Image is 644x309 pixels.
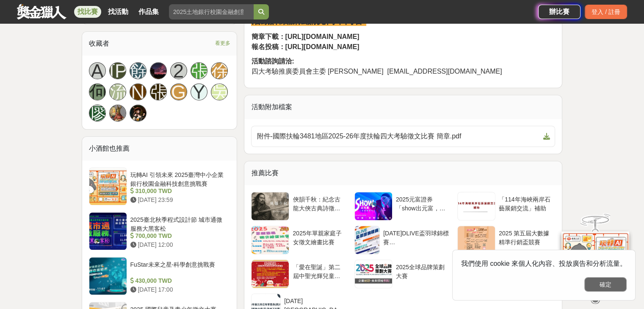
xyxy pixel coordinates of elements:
strong: 簡章下載：[URL][DOMAIN_NAME] [251,33,359,40]
div: 登入 / 註冊 [585,5,627,19]
a: Y [191,83,207,100]
a: 2025全球品牌策劃大賽 [354,259,452,288]
a: 廖 [89,105,106,121]
a: 餘 [130,62,146,79]
div: [DATE] 12:00 [130,240,227,249]
a: N [130,83,146,100]
a: 2025臺北秋季程式設計節 城市通微服務大黑客松 700,000 TWD [DATE] 12:00 [89,212,230,250]
div: 430,000 TWD [130,276,227,285]
div: 俠韻千秋：紀念古龍大俠古典詩徵詩比賽 [293,195,345,211]
a: Avatar [130,105,146,121]
a: 徐 [211,62,228,79]
div: 小酒館也推薦 [82,137,237,160]
a: 吳 [211,83,228,100]
a: 「114年海峽兩岸石藝展銷交流」補助 [457,192,555,221]
a: 2 [170,62,187,79]
div: FuStar未來之星-科學創意挑戰賽 [130,260,227,276]
strong: 活動諮詢請洽: [251,58,294,65]
a: 辦比賽 [538,5,580,19]
span: 附件-國際扶輪3481地區2025-26年度扶輪四大考驗徵文比賽 簡章.pdf [257,131,539,141]
img: d2146d9a-e6f6-4337-9592-8cefde37ba6b.png [561,232,629,288]
div: 2025年單親家庭子女徵文繪畫比賽 [293,229,345,245]
a: 2025年單親家庭子女徵文繪畫比賽 [251,226,349,254]
div: 玩轉AI 引領未來 2025臺灣中小企業銀行校園金融科技創意挑戰賽 [130,171,227,187]
a: [PERSON_NAME] [109,62,126,79]
a: Avatar [150,62,167,79]
div: 2025臺北秋季程式設計節 城市通微服務大黑客松 [130,215,227,232]
a: 何 [89,83,106,100]
div: 2025元富證券「show出元富，理財更有Fu！」影音競賽活動 [396,195,449,211]
span: 四大考驗推廣委員會主委 [PERSON_NAME] [EMAIL_ADDRESS][DOMAIN_NAME] [251,68,502,75]
div: 310,000 TWD [130,187,227,196]
a: 找活動 [105,6,132,18]
a: 流 [109,83,126,100]
div: 2025全球品牌策劃大賽 [396,263,449,279]
div: 「愛在聖誕」第二屆中聖光輝兒童文學繪本比賽 [293,263,345,279]
div: [DATE] 17:00 [130,285,227,294]
img: Avatar [110,105,126,121]
a: 2025 第五屆大數據精準行銷盃競賽 [457,226,555,254]
a: 找比賽 [74,6,101,18]
div: [DATE]DLIVE盃羽球錦標賽([GEOGRAPHIC_DATA]) [383,229,449,245]
span: 看更多 [215,39,230,48]
a: 附件-國際扶輪3481地區2025-26年度扶輪四大考驗徵文比賽 簡章.pdf [251,126,555,147]
a: 玩轉AI 引領未來 2025臺灣中小企業銀行校園金融科技創意挑戰賽 310,000 TWD [DATE] 23:59 [89,167,230,205]
a: 俠韻千秋：紀念古龍大俠古典詩徵詩比賽 [251,192,349,221]
div: [DATE] 23:59 [130,196,227,204]
div: 700,000 TWD [130,232,227,240]
a: 2025元富證券「show出元富，理財更有Fu！」影音競賽活動 [354,192,452,221]
div: 活動附加檔案 [244,95,562,119]
span: 收藏者 [89,40,109,47]
div: 推薦比賽 [244,161,562,185]
strong: 報名投稿：[URL][DOMAIN_NAME] [251,43,359,50]
a: 張 [191,62,207,79]
button: 確定 [584,277,627,292]
a: 張 [150,83,167,100]
div: 「114年海峽兩岸石藝展銷交流」補助 [499,195,552,211]
a: A [89,62,106,79]
span: 我們使用 cookie 來個人化內容、投放廣告和分析流量。 [461,260,627,267]
div: 2025 第五屆大數據精準行銷盃競賽 [499,229,552,245]
a: 「愛在聖誕」第二屆中聖光輝兒童文學繪本比賽 [251,259,349,288]
input: 2025土地銀行校園金融創意挑戰賽：從你出發 開啟智慧金融新頁 [169,4,254,19]
img: Avatar [130,105,146,121]
a: G [170,83,187,100]
a: [DATE]DLIVE盃羽球錦標賽([GEOGRAPHIC_DATA]) [354,226,452,254]
a: FuStar未來之星-科學創意挑戰賽 430,000 TWD [DATE] 17:00 [89,257,230,295]
a: Avatar [109,105,126,121]
img: Avatar [150,63,166,79]
a: 作品集 [135,6,162,18]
